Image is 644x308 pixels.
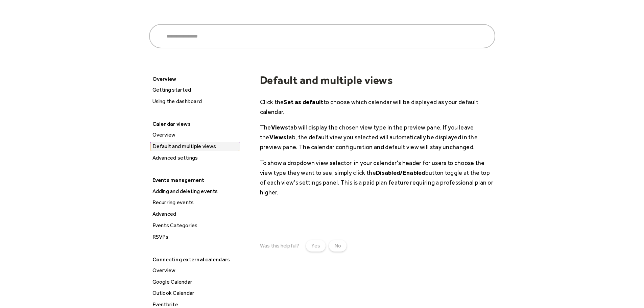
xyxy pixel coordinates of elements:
a: Using the dashboard [150,97,240,106]
div: Overview [150,131,240,139]
div: Overview [149,74,239,84]
strong: Views [269,134,287,141]
div: Advanced [150,210,240,218]
a: Adding and deleting events [150,187,240,196]
p: The tab will display the chosen view type in the preview pane. If you leave the tab, the default ... [260,122,495,152]
a: Default and multiple views [150,142,240,151]
p: Click the to choose which calendar will be displayed as your default calendar. [260,97,495,117]
div: Google Calendar [150,278,240,286]
a: Outlook Calendar [150,289,240,298]
div: Connecting external calendars [149,254,239,265]
div: Advanced settings [150,153,240,162]
a: Recurring events [150,198,240,207]
div: Yes [311,242,320,250]
a: Overview [150,131,240,139]
div: Default and multiple views [150,142,240,151]
div: Was this helpful? [260,242,299,249]
p: ‍ [260,203,495,213]
div: Using the dashboard [150,97,240,106]
strong: Views [271,124,288,131]
a: Overview [150,266,240,275]
a: Getting started [150,86,240,94]
div: Events Categories [150,221,240,230]
a: Advanced [150,210,240,218]
a: Google Calendar [150,278,240,286]
h1: Default and multiple views [260,74,495,87]
div: No [334,242,341,250]
a: No [329,240,347,252]
div: Getting started [150,86,240,94]
a: RSVPs [150,233,240,241]
div: Events management [149,175,239,185]
div: Outlook Calendar [150,289,240,298]
div: Recurring events [150,198,240,207]
strong: Disabled/Enabled [376,169,425,176]
a: Yes [306,240,326,252]
div: Overview [150,266,240,275]
strong: Set as default [284,98,323,105]
div: Calendar views [149,119,239,129]
p: To show a dropdown view selector in your calendar's header for users to choose the view type they... [260,158,495,197]
a: Advanced settings [150,153,240,162]
div: RSVPs [150,233,240,241]
div: Adding and deleting events [150,187,240,196]
a: Events Categories [150,221,240,230]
